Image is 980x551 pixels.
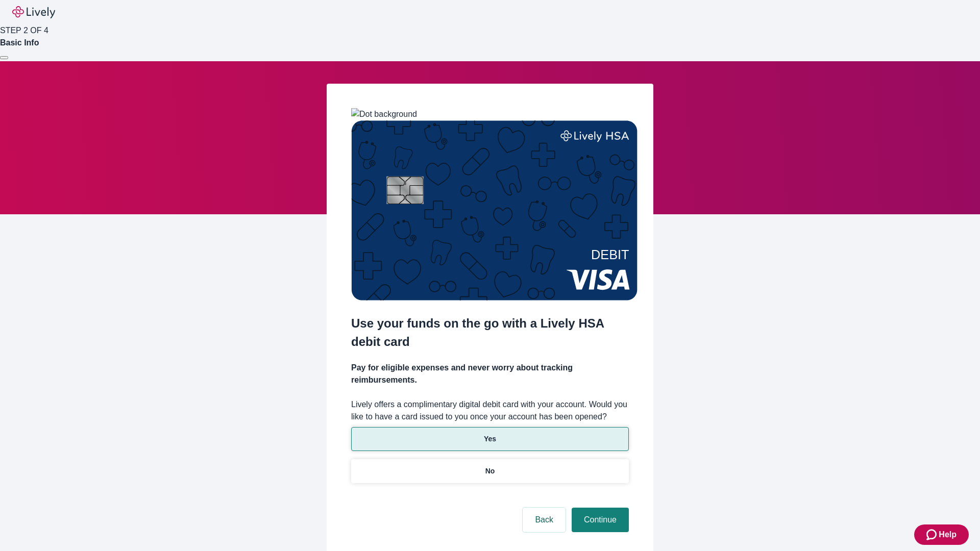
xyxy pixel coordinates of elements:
[484,434,496,444] p: Yes
[914,524,969,545] button: Zendesk support iconHelp
[351,120,638,300] img: Debit card
[351,459,629,483] button: No
[12,6,55,18] img: Lively
[351,427,629,451] button: Yes
[351,398,629,423] label: Lively offers a complimentary digital debit card with your account. Would you like to have a card...
[351,314,629,351] h2: Use your funds on the go with a Lively HSA debit card
[926,529,939,541] svg: Zendesk support icon
[485,466,495,477] p: No
[351,362,629,386] h4: Pay for eligible expenses and never worry about tracking reimbursements.
[523,508,566,532] button: Back
[572,508,629,532] button: Continue
[351,108,417,120] img: Dot background
[939,529,957,541] span: Help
